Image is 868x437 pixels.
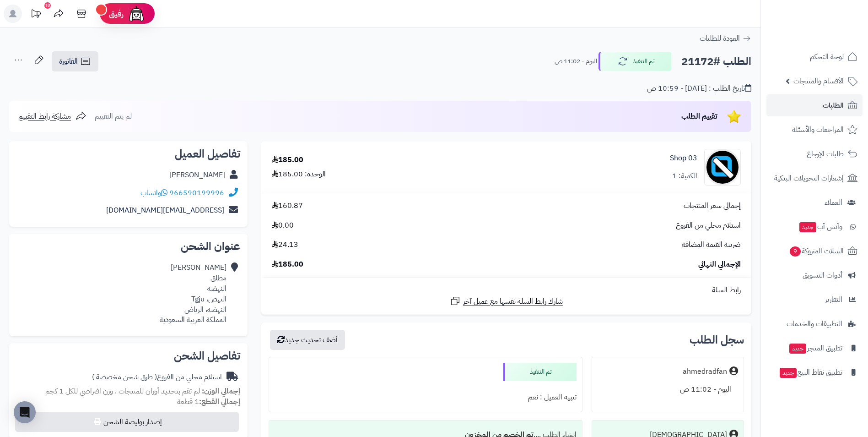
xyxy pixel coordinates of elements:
span: أدوات التسويق [803,269,842,282]
a: السلات المتروكة9 [766,240,863,262]
span: تقييم الطلب [681,111,717,122]
div: Open Intercom Messenger [14,401,36,423]
h2: تفاصيل العميل [16,148,240,159]
a: شارك رابط السلة نفسها مع عميل آخر [450,295,563,307]
button: إصدار بوليصة الشحن [15,412,239,432]
a: 03 Shop [670,153,697,164]
img: no_image-90x90.png [705,149,740,186]
h2: الطلب #21172 [681,52,751,71]
div: ahmedradfan [683,366,727,377]
a: تطبيق المتجرجديد [766,337,863,359]
span: 9 [790,246,801,257]
span: 0.00 [272,220,294,231]
div: تم التنفيذ [503,363,577,381]
span: تطبيق المتجر [788,342,842,355]
a: [PERSON_NAME] [169,169,225,180]
div: رابط السلة [265,285,748,295]
span: لم تقم بتحديد أوزان للمنتجات ، وزن افتراضي للكل 1 كجم [45,386,200,397]
strong: إجمالي الوزن: [202,386,240,397]
span: ضريبة القيمة المضافة [682,240,741,250]
a: طلبات الإرجاع [766,143,863,165]
small: اليوم - 11:02 ص [555,57,597,66]
span: إجمالي سعر المنتجات [684,201,741,211]
a: مشاركة رابط التقييم [18,111,86,122]
span: رفيق [109,8,124,19]
span: الطلبات [823,99,844,112]
a: وآتس آبجديد [766,216,863,238]
span: وآتس آب [798,220,842,233]
span: طلبات الإرجاع [807,147,844,160]
a: التطبيقات والخدمات [766,313,863,335]
a: الفاتورة [52,51,98,71]
div: الكمية: 1 [672,171,697,181]
span: 160.87 [272,201,303,211]
div: 10 [44,2,51,9]
span: لوحة التحكم [810,50,844,63]
a: تحديثات المنصة [24,5,47,25]
small: 1 قطعة [177,396,240,407]
span: تطبيق نقاط البيع [779,366,842,379]
span: شارك رابط السلة نفسها مع عميل آخر [463,296,563,307]
span: الأقسام والمنتجات [793,75,844,87]
span: جديد [799,222,816,232]
span: جديد [789,344,806,354]
span: لم يتم التقييم [95,111,132,122]
a: التقارير [766,289,863,311]
a: 966590199996 [169,187,224,198]
a: العملاء [766,191,863,213]
span: السلات المتروكة [789,245,844,257]
button: أضف تحديث جديد [270,330,345,350]
a: واتساب [140,187,167,198]
a: إشعارات التحويلات البنكية [766,167,863,189]
img: logo-2.png [806,25,859,44]
span: التطبيقات والخدمات [787,317,842,330]
a: أدوات التسويق [766,264,863,286]
span: استلام محلي من الفروع [676,220,741,231]
span: المراجعات والأسئلة [792,123,844,136]
span: التقارير [825,293,842,306]
span: الإجمالي النهائي [698,259,741,270]
span: الفاتورة [59,56,78,67]
span: إشعارات التحويلات البنكية [774,172,844,185]
a: لوحة التحكم [766,46,863,68]
span: 24.13 [272,240,298,250]
h2: تفاصيل الشحن [16,350,240,361]
h3: سجل الطلب [690,334,744,345]
div: اليوم - 11:02 ص [598,381,738,399]
a: تطبيق نقاط البيعجديد [766,361,863,383]
div: [PERSON_NAME] مطلق النهضه النهض، Tgju النهضه، الرياض المملكة العربية السعودية [160,262,226,325]
span: 185.00 [272,259,303,270]
div: تنبيه العميل : نعم [275,388,577,406]
a: العودة للطلبات [700,33,751,44]
span: مشاركة رابط التقييم [18,111,71,122]
span: جديد [780,368,797,378]
div: تاريخ الطلب : [DATE] - 10:59 ص [647,83,751,94]
span: ( طرق شحن مخصصة ) [92,371,157,382]
h2: عنوان الشحن [16,241,240,252]
div: الوحدة: 185.00 [272,169,326,180]
a: [EMAIL_ADDRESS][DOMAIN_NAME] [106,205,224,216]
span: العملاء [825,196,842,209]
a: المراجعات والأسئلة [766,119,863,141]
div: استلام محلي من الفروع [92,372,222,382]
span: العودة للطلبات [700,33,740,44]
a: الطلبات [766,94,863,116]
strong: إجمالي القطع: [199,396,240,407]
button: تم التنفيذ [598,52,672,71]
div: 185.00 [272,155,303,165]
img: ai-face.png [127,5,146,23]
